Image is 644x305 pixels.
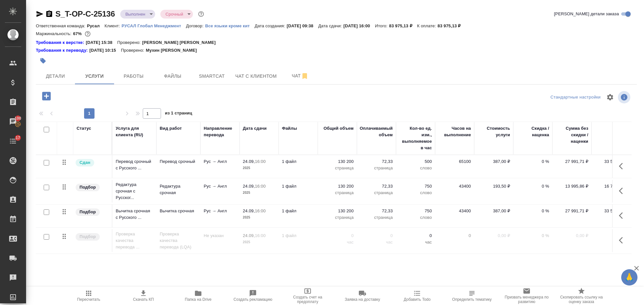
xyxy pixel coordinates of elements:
p: 16 795,03 ₽ [595,183,627,190]
button: Пересчитать [61,287,116,305]
p: 83 975,13 ₽ [389,23,417,28]
p: [DATE] 16:00 [344,23,375,28]
p: 2025 [243,190,275,196]
button: Создать рекламацию [226,287,280,305]
p: 387,00 ₽ [477,208,510,214]
p: 24.09, [243,159,255,164]
p: Подбор [80,184,96,191]
p: Перевод срочный с Русского ... [116,158,153,171]
p: страница [321,190,354,196]
p: слово [399,165,432,171]
button: Призвать менеджера по развитию [499,287,554,305]
span: Создать рекламацию [234,297,272,302]
p: 387,00 ₽ [477,158,510,165]
p: Редактура срочная с Русског... [116,181,153,201]
div: Скидка / наценка [517,125,549,138]
p: страница [321,165,354,171]
p: 0 % [517,183,549,190]
p: 72,33 [360,183,393,190]
p: Не указан [204,232,236,239]
span: 100 [11,115,25,122]
p: Подбор [80,233,96,240]
p: час [399,239,432,245]
p: 24.09, [243,233,255,238]
div: Нажми, чтобы открыть папку с инструкцией [36,47,89,54]
div: Статус [77,125,91,132]
span: Чат [285,72,316,80]
p: час [321,239,354,245]
p: Все языки кроме кит [205,23,255,28]
button: Создать счет на предоплату [280,287,335,305]
p: 33 590,05 ₽ [595,158,627,165]
div: Файлы [282,125,297,132]
div: Вид работ [160,125,182,132]
a: Требования к переводу: [36,47,89,54]
span: Smartcat [196,72,227,80]
button: Скопировать ссылку для ЯМессенджера [36,10,44,18]
p: Маржинальность: [36,31,73,36]
div: Кол-во ед. изм., выполняемое в час [399,125,432,151]
p: 0,00 ₽ [556,232,588,239]
p: 1 файл [282,232,315,239]
button: Добавить услугу [37,89,55,103]
button: Показать кнопки [615,158,631,174]
p: Ответственная команда: [36,23,87,28]
span: Заявка на доставку [345,297,380,302]
span: Создать счет на предоплату [284,295,331,304]
p: 750 [399,208,432,214]
p: 16:00 [255,233,266,238]
button: Скачать КП [116,287,171,305]
div: Сумма без скидки / наценки [556,125,588,145]
p: 83 975,13 ₽ [438,23,466,28]
button: Скопировать ссылку [45,10,53,18]
p: [DATE] 15:38 [86,39,117,46]
p: 27 991,71 ₽ [556,208,588,214]
span: Настроить таблицу [602,89,618,105]
div: Стоимость услуги [477,125,510,138]
a: 17 [2,133,24,149]
p: РУСАЛ Глобал Менеджмент [122,23,186,28]
div: Нажми, чтобы открыть папку с инструкцией [36,39,86,46]
a: 100 [2,113,24,130]
td: 43400 [435,180,474,203]
p: Вычитка срочная с Русского ... [116,208,153,221]
p: Мухин [PERSON_NAME] [146,47,202,54]
p: 24.09, [243,208,255,213]
p: 1 файл [282,208,315,214]
p: [PERSON_NAME] [PERSON_NAME] [142,39,221,46]
p: страница [360,190,393,196]
span: Файлы [157,72,188,80]
button: Доп статусы указывают на важность/срочность заказа [197,10,205,18]
div: Общий объем [324,125,354,132]
p: Перевод срочный [160,158,197,165]
span: Скопировать ссылку на оценку заказа [558,295,605,304]
p: 16:00 [255,208,266,213]
span: Пересчитать [77,297,100,302]
span: Определить тематику [452,297,491,302]
span: Призвать менеджера по развитию [503,295,550,304]
p: Рус → Англ [204,208,236,214]
p: К оплате: [417,23,438,28]
p: 2025 [243,165,275,171]
td: 43400 [435,205,474,227]
p: 0 [360,232,393,239]
button: Добавить тэг [36,54,50,68]
p: Клиент: [105,23,122,28]
p: 193,50 ₽ [477,183,510,190]
p: Редактура срочная [160,183,197,196]
a: РУСАЛ Глобал Менеджмент [122,23,186,28]
span: Скачать КП [133,297,154,302]
div: Выполнен [120,10,155,19]
p: 33 590,05 ₽ [595,208,627,214]
p: Проверка качества перевода (LQA) [160,231,197,250]
p: слово [399,214,432,221]
button: Показать кнопки [615,183,631,199]
p: страница [360,214,393,221]
p: Проверено: [117,39,142,46]
svg: Отписаться [301,72,309,80]
p: 24.09, [243,184,255,189]
p: Сдан [80,159,90,166]
p: страница [360,165,393,171]
span: Работы [118,72,149,80]
p: 72,33 [360,158,393,165]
